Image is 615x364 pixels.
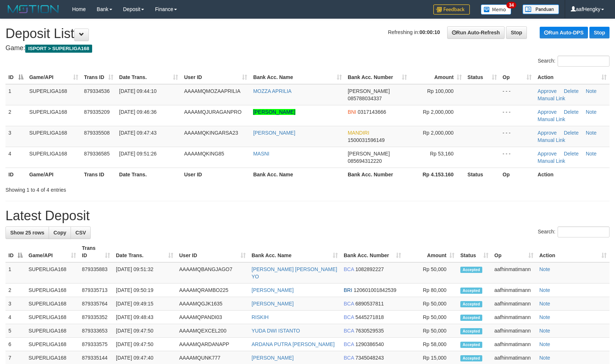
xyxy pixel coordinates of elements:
[79,284,113,297] td: 879335713
[113,241,176,262] th: Date Trans.: activate to sort column ascending
[586,151,597,157] a: Note
[491,338,536,351] td: aafhinmatimann
[26,297,79,311] td: SUPERLIGA168
[404,284,457,297] td: Rp 80,000
[253,130,295,136] a: [PERSON_NAME]
[481,4,512,15] img: Button%20Memo.svg
[5,26,610,41] h1: Deposit List
[344,301,354,307] span: BCA
[49,226,71,239] a: Copy
[491,284,536,297] td: aafhinmatimann
[119,151,156,157] span: [DATE] 09:51:26
[460,315,482,321] span: Accepted
[26,338,79,351] td: SUPERLIGA168
[5,45,610,52] h4: Game:
[348,95,382,101] span: Copy 085788034337 to clipboard
[341,241,404,262] th: Bank Acc. Number: activate to sort column ascending
[249,241,341,262] th: Bank Acc. Name: activate to sort column ascending
[253,109,295,115] a: [PERSON_NAME]
[465,71,500,84] th: Status: activate to sort column ascending
[564,151,578,157] a: Delete
[113,284,176,297] td: [DATE] 09:50:19
[537,116,565,122] a: Manual Link
[460,301,482,307] span: Accepted
[348,88,390,94] span: [PERSON_NAME]
[388,29,440,35] span: Refreshing in:
[5,126,26,147] td: 3
[586,109,597,115] a: Note
[5,284,26,297] td: 2
[184,109,241,115] span: AAAAMQJURAGANPRO
[79,241,113,262] th: Trans ID: activate to sort column ascending
[5,324,26,338] td: 5
[355,301,384,307] span: Copy 6890537811 to clipboard
[176,338,249,351] td: AAAAMQARDANAPP
[5,71,26,84] th: ID: activate to sort column descending
[176,241,249,262] th: User ID: activate to sort column ascending
[26,105,81,126] td: SUPERLIGA168
[81,71,116,84] th: Trans ID: activate to sort column ascending
[119,109,156,115] span: [DATE] 09:46:36
[500,84,535,105] td: - - -
[506,2,516,8] span: 34
[84,109,110,115] span: 879335209
[540,27,588,38] a: Run Auto-DPS
[252,266,337,279] a: [PERSON_NAME] [PERSON_NAME] YO
[184,151,224,157] span: AAAAMQKING85
[537,88,556,94] a: Approve
[586,88,597,94] a: Note
[26,262,79,284] td: SUPERLIGA168
[5,297,26,311] td: 3
[537,130,556,136] a: Approve
[84,130,110,136] span: 879335508
[5,4,61,15] img: MOTION_logo.png
[537,95,565,101] a: Manual Link
[537,151,556,157] a: Approve
[176,311,249,324] td: AAAAMQPANDI03
[460,328,482,334] span: Accepted
[539,266,550,272] a: Note
[536,241,610,262] th: Action: activate to sort column ascending
[355,355,384,361] span: Copy 7345048243 to clipboard
[460,342,482,348] span: Accepted
[5,241,26,262] th: ID: activate to sort column descending
[344,266,354,272] span: BCA
[522,4,559,14] img: panduan.png
[404,311,457,324] td: Rp 50,000
[358,109,386,115] span: Copy 0317143666 to clipboard
[75,230,86,236] span: CSV
[348,137,385,143] span: Copy 1500031596149 to clipboard
[539,328,550,334] a: Note
[500,168,535,181] th: Op
[26,71,81,84] th: Game/API: activate to sort column ascending
[589,27,610,38] a: Stop
[71,226,91,239] a: CSV
[26,284,79,297] td: SUPERLIGA168
[491,311,536,324] td: aafhinmatimann
[539,355,550,361] a: Note
[427,88,453,94] span: Rp 100,000
[465,168,500,181] th: Status
[250,71,345,84] th: Bank Acc. Name: activate to sort column ascending
[355,314,384,320] span: Copy 5445271818 to clipboard
[491,241,536,262] th: Op: activate to sort column ascending
[344,341,354,347] span: BCA
[404,241,457,262] th: Amount: activate to sort column ascending
[253,151,269,157] a: MASNI
[539,301,550,307] a: Note
[430,151,454,157] span: Rp 53,160
[113,324,176,338] td: [DATE] 09:47:50
[176,324,249,338] td: AAAAMQEXCEL200
[252,341,335,347] a: ARDANA PUTRA [PERSON_NAME]
[355,341,384,347] span: Copy 1290386540 to clipboard
[252,287,294,293] a: [PERSON_NAME]
[500,126,535,147] td: - - -
[564,130,578,136] a: Delete
[5,338,26,351] td: 6
[404,338,457,351] td: Rp 58,000
[81,168,116,181] th: Trans ID
[354,287,396,293] span: Copy 120601001842539 to clipboard
[538,226,610,237] label: Search:
[491,262,536,284] td: aafhinmatimann
[5,209,610,223] h1: Latest Deposit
